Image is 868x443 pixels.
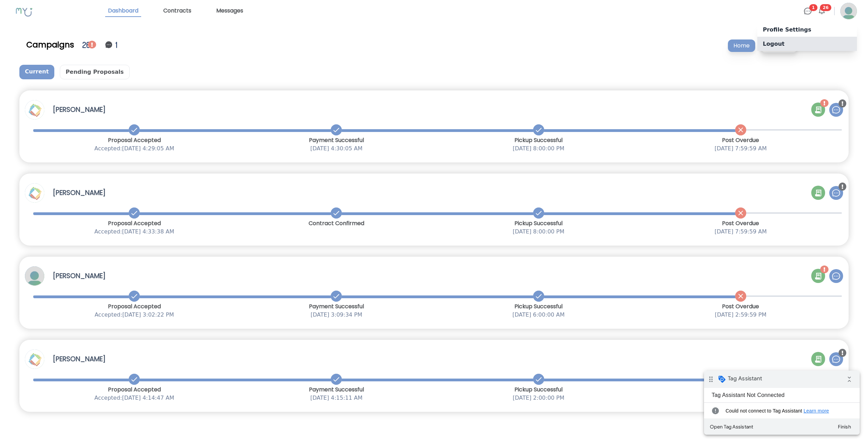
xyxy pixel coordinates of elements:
p: Accepted: [DATE] 4:33:38 AM [33,228,235,236]
img: Chat [832,106,840,114]
p: Post Overdue [640,219,842,228]
img: Notification [104,41,113,49]
span: Could not connect to Tag Assistant [21,37,144,44]
p: [DATE] 4:30:05 AM [235,144,437,153]
p: Accepted: [DATE] 3:02:22 PM [33,311,235,319]
p: Post Overdue [640,302,842,311]
p: [DATE] 8:00:00 PM [438,144,640,153]
p: [DATE] 11:59:59 PM [640,394,842,402]
span: 1 [809,4,817,11]
p: Proposal Accepted [33,136,235,144]
div: 26 [82,39,88,51]
a: Messages [213,5,246,17]
p: Payment Successful [235,136,437,144]
p: Pickup Successful [438,386,640,394]
img: Profile [840,3,857,19]
a: Learn more [100,37,125,43]
p: Post Overdue [640,386,842,394]
p: Accepted: [DATE] 4:14:47 AM [33,394,235,402]
p: [DATE] 7:59:59 AM [640,144,842,153]
i: Collapse debug badge [138,2,152,16]
img: Chat [804,7,812,15]
button: Open Tag Assistant [3,50,53,62]
p: Post Overdue [640,136,842,144]
p: Payment Successful [235,302,437,311]
a: Contracts [161,5,194,17]
img: Notification [88,41,96,49]
p: Pickup Successful [438,219,640,228]
p: Proposal Accepted [33,302,235,311]
div: Campaigns [26,39,74,50]
p: Accepted: [DATE] 4:29:05 AM [33,144,235,153]
img: Chat [832,272,840,280]
a: Profile Settings [757,23,857,37]
span: 26 [820,4,831,11]
p: Proposal Accepted [33,386,235,394]
img: Profile [25,183,44,203]
img: Notification [820,99,829,107]
p: Pending Proposals [60,65,130,79]
img: Notification [838,349,847,357]
p: Pickup Successful [438,302,640,311]
h3: [PERSON_NAME] [53,271,106,281]
p: Proposal Accepted [33,219,235,228]
button: Finish [128,50,153,62]
p: [DATE] 7:59:59 AM [640,228,842,236]
p: [DATE] 4:15:11 AM [235,394,437,402]
img: Notification [820,265,829,274]
img: Chat [832,189,840,197]
img: Profile [25,266,44,286]
p: [DATE] 2:00:00 PM [438,394,640,402]
a: Dashboard [105,5,141,17]
img: Profile [25,100,44,119]
i: error [6,33,17,47]
div: 1 [116,39,121,51]
p: [DATE] 3:09:34 PM [235,311,437,319]
h3: [PERSON_NAME] [53,354,106,364]
p: [DATE] 8:00:00 PM [438,228,640,236]
h3: [PERSON_NAME] [53,188,106,198]
p: Current [19,65,54,79]
p: Payment Successful [235,386,437,394]
p: Logout [757,37,857,51]
p: [DATE] 2:59:59 PM [640,311,842,319]
span: Tag Assistant [24,5,58,11]
img: Profile [25,349,44,369]
img: Chat [832,355,840,363]
p: Home [728,39,755,52]
p: Pickup Successful [438,136,640,144]
p: Contract Confirmed [235,219,437,228]
img: Notification [838,99,847,108]
p: [DATE] 6:00:00 AM [438,311,640,319]
img: Bell [817,7,826,15]
img: Notification [838,183,847,191]
h3: [PERSON_NAME] [53,105,106,115]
